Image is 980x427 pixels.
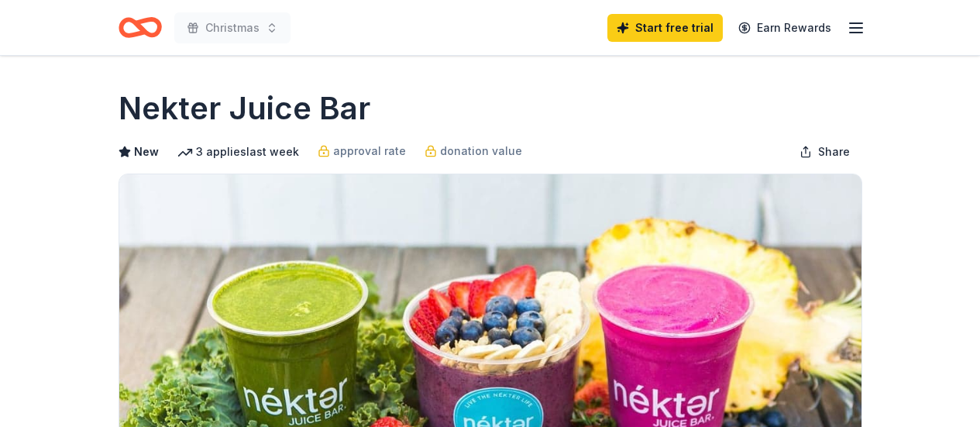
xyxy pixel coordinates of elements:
span: approval rate [333,142,406,160]
div: 3 applies last week [177,143,299,161]
a: approval rate [318,142,406,160]
button: Share [787,136,862,167]
a: Start free trial [607,14,723,42]
a: Earn Rewards [729,14,841,42]
a: donation value [425,142,522,160]
a: Home [119,9,162,46]
span: Share [818,143,850,161]
span: New [134,143,159,161]
span: donation value [440,142,522,160]
button: Christmas [174,12,291,43]
h1: Nekter Juice Bar [119,87,370,130]
span: Christmas [205,19,260,37]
